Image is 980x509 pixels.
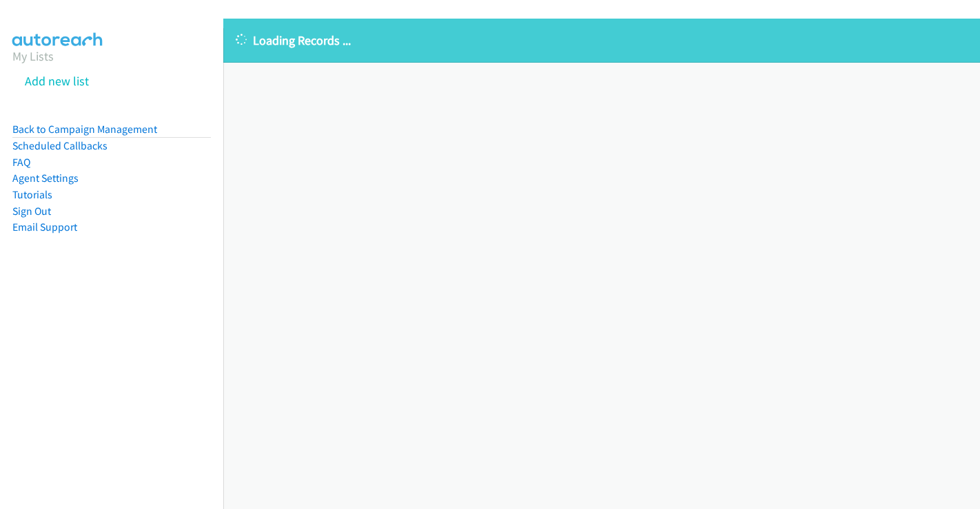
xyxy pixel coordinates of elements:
[12,48,54,64] a: My Lists
[236,31,968,50] p: Loading Records ...
[12,220,77,233] a: Email Support
[12,156,30,169] a: FAQ
[12,172,79,185] a: Agent Settings
[12,188,52,201] a: Tutorials
[25,73,89,89] a: Add new list
[12,123,157,136] a: Back to Campaign Management
[12,205,51,218] a: Sign Out
[12,139,108,152] a: Scheduled Callbacks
